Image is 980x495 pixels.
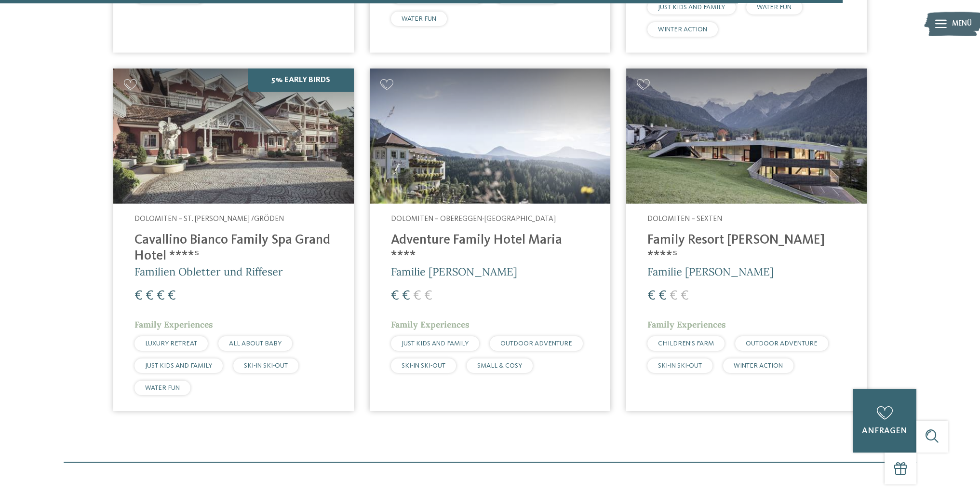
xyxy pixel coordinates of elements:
a: Familienhotels gesucht? Hier findet ihr die besten! Dolomiten – Obereggen-[GEOGRAPHIC_DATA] Adven... [370,69,610,411]
span: € [413,289,421,303]
span: SKI-IN SKI-OUT [658,362,702,369]
span: JUST KIDS AND FAMILY [658,4,725,11]
span: Dolomiten – Sexten [647,215,722,223]
a: Familienhotels gesucht? Hier findet ihr die besten! Dolomiten – Sexten Family Resort [PERSON_NAME... [626,69,867,411]
span: SMALL & COSY [477,362,522,369]
a: anfragen [853,389,916,453]
img: Adventure Family Hotel Maria **** [370,69,610,204]
span: WATER FUN [757,4,792,11]
span: ALL ABOUT BABY [229,340,282,347]
span: Dolomiten – St. [PERSON_NAME] /Gröden [134,215,284,223]
span: Dolomiten – Obereggen-[GEOGRAPHIC_DATA] [391,215,556,223]
h4: Adventure Family Hotel Maria **** [391,233,589,264]
span: € [402,289,410,303]
span: € [134,289,143,303]
span: WATER FUN [145,385,180,391]
span: WINTER ACTION [734,362,783,369]
span: € [157,289,165,303]
img: Family Resort Rainer ****ˢ [626,69,867,204]
h4: Cavallino Bianco Family Spa Grand Hotel ****ˢ [134,233,333,264]
span: € [168,289,176,303]
span: Family Experiences [647,319,726,330]
span: Family Experiences [134,319,213,330]
span: OUTDOOR ADVENTURE [746,340,818,347]
span: Family Experiences [391,319,470,330]
span: € [670,289,678,303]
span: CHILDREN’S FARM [658,340,714,347]
span: WINTER ACTION [658,26,707,33]
span: LUXURY RETREAT [145,340,197,347]
span: WATER FUN [402,15,436,22]
span: € [391,289,399,303]
span: anfragen [862,427,907,435]
span: SKI-IN SKI-OUT [244,362,288,369]
span: € [658,289,667,303]
span: € [647,289,656,303]
span: Familien Obletter und Riffeser [134,265,283,278]
a: Familienhotels gesucht? Hier findet ihr die besten! 5% Early Birds Dolomiten – St. [PERSON_NAME] ... [113,69,354,411]
span: € [424,289,432,303]
h4: Family Resort [PERSON_NAME] ****ˢ [647,233,846,264]
span: € [146,289,154,303]
span: JUST KIDS AND FAMILY [402,340,469,347]
span: € [681,289,689,303]
span: SKI-IN SKI-OUT [402,362,445,369]
img: Family Spa Grand Hotel Cavallino Bianco ****ˢ [113,69,354,204]
span: Familie [PERSON_NAME] [391,265,517,278]
span: JUST KIDS AND FAMILY [145,362,212,369]
span: Familie [PERSON_NAME] [647,265,774,278]
span: OUTDOOR ADVENTURE [500,340,572,347]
